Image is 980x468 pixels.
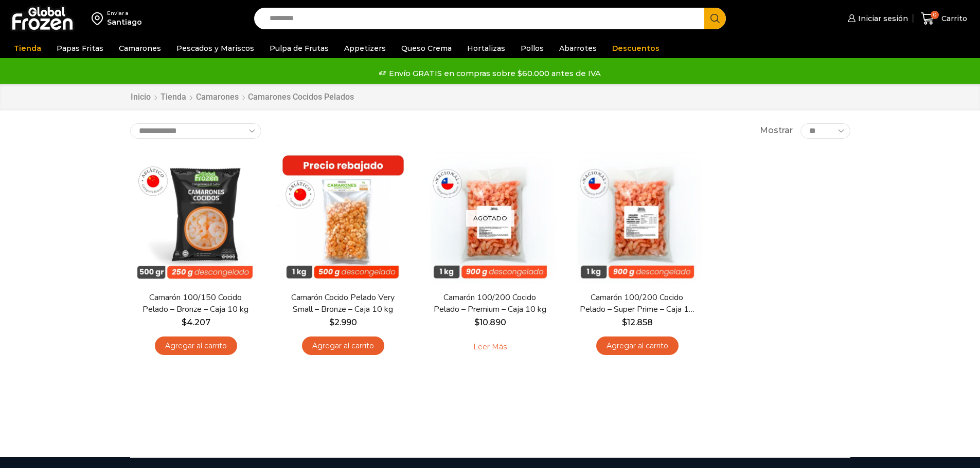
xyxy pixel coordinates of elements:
a: Tienda [160,91,187,103]
bdi: 12.858 [622,317,653,327]
a: Iniciar sesión [845,8,908,29]
a: 0 Carrito [918,7,970,31]
a: Camarón 100/150 Cocido Pelado – Bronze – Caja 10 kg [136,292,255,315]
button: Search button [704,8,726,29]
a: Inicio [130,91,151,103]
span: $ [474,317,479,327]
a: Pescados y Mariscos [171,39,259,58]
a: Agregar al carrito: “Camarón 100/150 Cocido Pelado - Bronze - Caja 10 kg” [155,336,237,355]
a: Pulpa de Frutas [264,39,334,58]
img: address-field-icon.svg [92,10,107,27]
select: Pedido de la tienda [130,123,261,139]
bdi: 10.890 [474,317,506,327]
bdi: 2.990 [329,317,357,327]
bdi: 4.207 [182,317,210,327]
a: Hortalizas [462,39,510,58]
a: Agregar al carrito: “Camarón 100/200 Cocido Pelado - Super Prime - Caja 10 kg” [596,336,679,355]
span: $ [622,317,627,327]
div: Enviar a [107,10,142,17]
span: 0 [931,11,939,19]
span: Iniciar sesión [856,13,908,24]
a: Queso Crema [396,39,457,58]
span: Carrito [939,13,967,24]
a: Camarones [195,91,239,103]
span: $ [182,317,187,327]
nav: Breadcrumb [130,91,354,103]
a: Abarrotes [554,39,602,58]
span: $ [329,317,334,327]
a: Agregar al carrito: “Camarón Cocido Pelado Very Small - Bronze - Caja 10 kg” [302,336,384,355]
a: Camarón 100/200 Cocido Pelado – Premium – Caja 10 kg [431,292,549,315]
div: Santiago [107,17,142,27]
a: Appetizers [339,39,391,58]
a: Camarón Cocido Pelado Very Small – Bronze – Caja 10 kg [283,292,402,315]
a: Leé más sobre “Camarón 100/200 Cocido Pelado - Premium - Caja 10 kg” [457,336,523,358]
span: Mostrar [760,125,793,137]
h1: Camarones Cocidos Pelados [248,92,354,102]
a: Descuentos [607,39,665,58]
a: Camarón 100/200 Cocido Pelado – Super Prime – Caja 10 kg [578,292,696,315]
a: Camarones [114,39,166,58]
p: Agotado [466,210,514,227]
a: Papas Fritas [51,39,109,58]
a: Pollos [515,39,549,58]
a: Tienda [9,39,46,58]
